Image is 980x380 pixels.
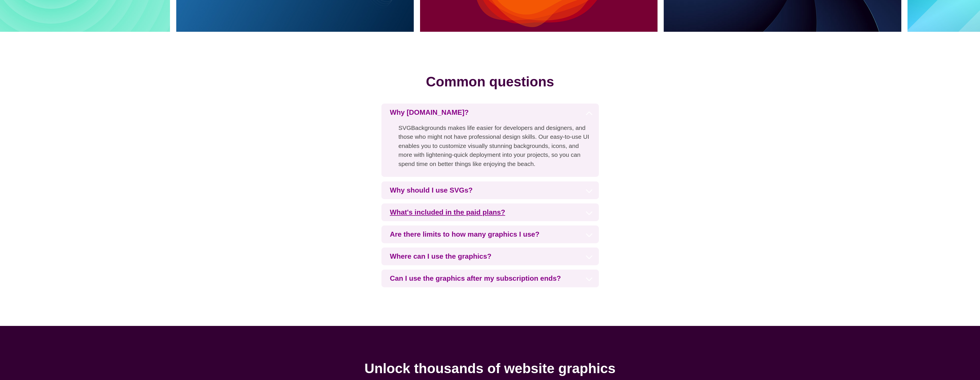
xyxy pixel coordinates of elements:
p: SVGBackgrounds makes life easier for developers and designers, and those who might not have profe... [381,121,599,177]
h2: Common questions [17,72,963,92]
h3: Why [DOMAIN_NAME]? [381,104,599,121]
h3: Are there limits to how many graphics I use? [381,225,599,243]
h3: Can I use the graphics after my subscription ends? [381,270,599,287]
h3: Why should I use SVGs? [381,181,599,199]
h3: What's included in the paid plans? [381,203,599,221]
h3: Where can I use the graphics? [381,248,599,265]
h2: Unlock thousands of website graphics [17,360,963,377]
